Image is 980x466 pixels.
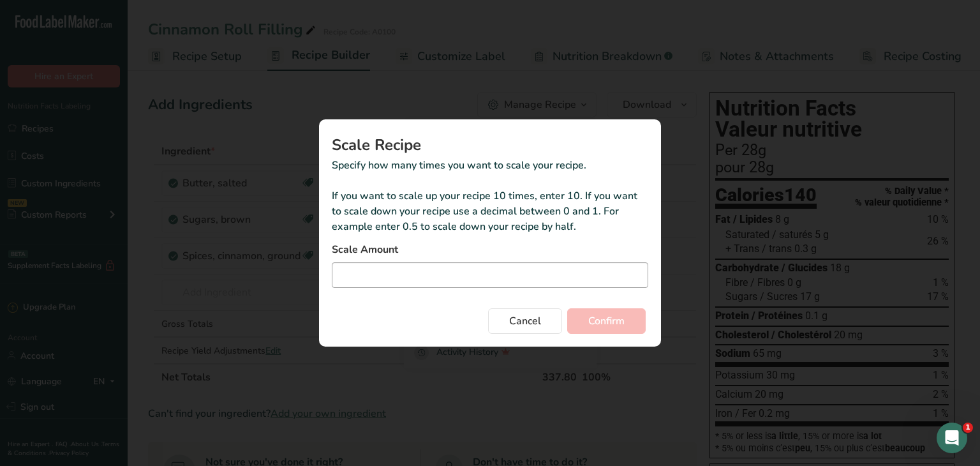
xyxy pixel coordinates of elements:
[332,137,648,153] h1: Scale Recipe
[488,308,562,334] button: Cancel
[509,313,541,329] span: Cancel
[963,423,973,433] span: 1
[332,158,648,234] p: Specify how many times you want to scale your recipe. If you want to scale up your recipe 10 time...
[332,242,398,257] span: Scale Amount
[937,423,967,453] iframe: Intercom live chat
[588,313,625,329] span: Confirm
[567,308,646,334] button: Confirm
